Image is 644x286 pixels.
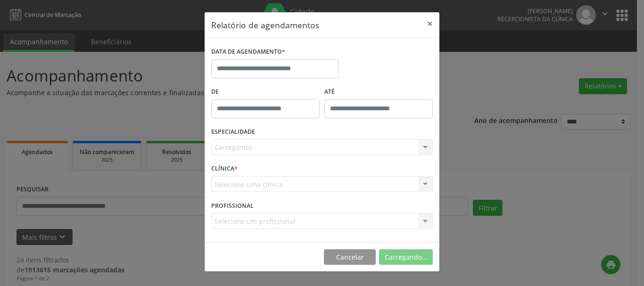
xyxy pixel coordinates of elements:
button: Close [421,12,439,35]
button: Carregando... [379,249,433,265]
label: CLÍNICA [211,162,238,176]
label: ESPECIALIDADE [211,125,255,139]
button: Cancelar [324,249,376,265]
h5: Relatório de agendamentos [211,19,319,31]
label: PROFISSIONAL [211,198,254,213]
label: ATÉ [324,85,433,99]
label: DATA DE AGENDAMENTO [211,45,285,59]
label: De [211,85,320,99]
